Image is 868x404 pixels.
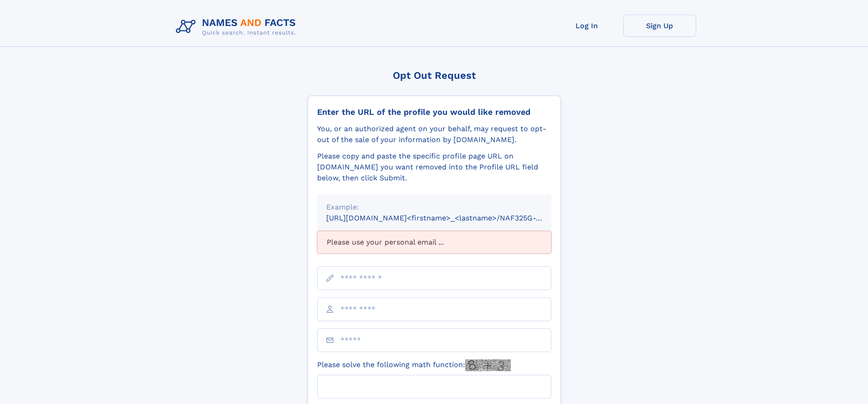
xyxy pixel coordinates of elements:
div: You, or an authorized agent on your behalf, may request to opt-out of the sale of your informatio... [317,123,551,145]
img: Logo Names and Facts [172,15,303,39]
a: Sign Up [623,15,696,37]
div: Please use your personal email ... [317,231,551,254]
label: Please solve the following math function: [317,359,511,371]
small: [URL][DOMAIN_NAME]<firstname>_<lastname>/NAF325G-xxxxxxxx [326,214,569,222]
div: Please copy and paste the specific profile page URL on [DOMAIN_NAME] you want removed into the Pr... [317,151,551,184]
div: Opt Out Request [308,70,561,81]
div: Example: [326,202,542,213]
a: Log In [550,15,623,37]
div: Enter the URL of the profile you would like removed [317,107,551,117]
